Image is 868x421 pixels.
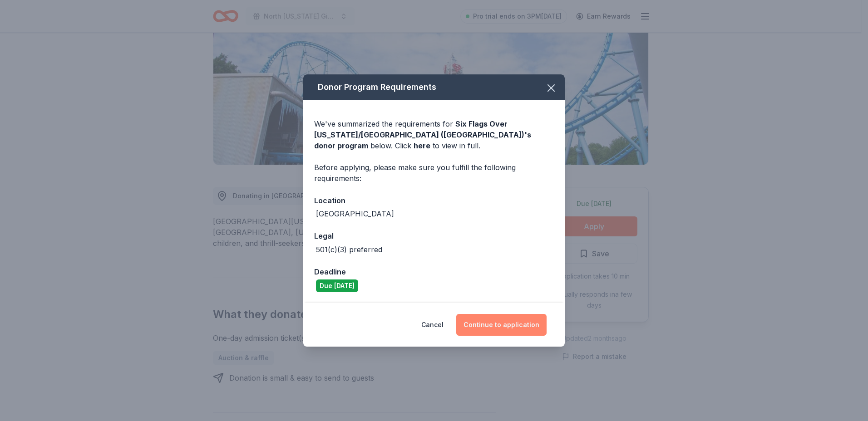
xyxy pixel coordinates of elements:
[314,118,554,151] div: We've summarized the requirements for below. Click to view in full.
[316,279,358,292] div: Due [DATE]
[314,162,554,184] div: Before applying, please make sure you fulfill the following requirements:
[414,140,430,151] a: here
[314,266,554,278] div: Deadline
[421,314,444,336] button: Cancel
[456,314,547,336] button: Continue to application
[314,119,531,150] span: Six Flags Over [US_STATE]/[GEOGRAPHIC_DATA] ([GEOGRAPHIC_DATA]) 's donor program
[303,74,565,100] div: Donor Program Requirements
[314,230,554,242] div: Legal
[316,244,382,255] div: 501(c)(3) preferred
[314,195,554,206] div: Location
[316,208,394,219] div: [GEOGRAPHIC_DATA]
